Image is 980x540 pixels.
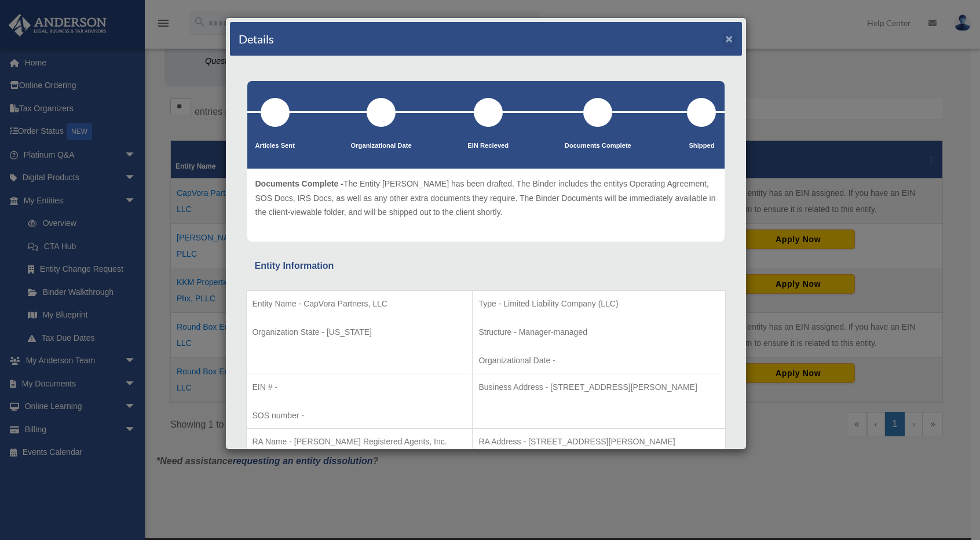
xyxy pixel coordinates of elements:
button: × [726,32,733,45]
p: RA Address - [STREET_ADDRESS][PERSON_NAME] [478,435,719,449]
p: Organization State - [US_STATE] [253,325,467,340]
p: Documents Complete [565,140,631,152]
p: Organizational Date - [478,353,719,368]
p: Type - Limited Liability Company (LLC) [478,297,719,311]
h4: Details [239,31,274,47]
p: RA Name - [PERSON_NAME] Registered Agents, Inc. [253,435,467,449]
p: SOS number - [253,408,467,423]
span: Documents Complete - [255,179,343,188]
p: Organizational Date [351,140,412,152]
p: Entity Name - CapVora Partners, LLC [253,297,467,311]
div: Entity Information [255,258,717,274]
p: Shipped [687,140,716,152]
p: Business Address - [STREET_ADDRESS][PERSON_NAME] [478,380,719,395]
p: EIN Recieved [467,140,509,152]
p: Articles Sent [255,140,295,152]
p: The Entity [PERSON_NAME] has been drafted. The Binder includes the entitys Operating Agreement, S... [255,177,716,220]
p: EIN # - [253,380,467,395]
p: Structure - Manager-managed [478,325,719,340]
